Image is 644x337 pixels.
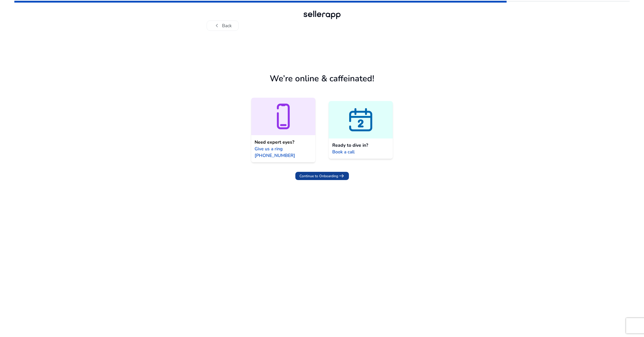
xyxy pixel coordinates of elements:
span: Need expert eyes? [255,139,294,145]
span: Book a call [332,148,355,155]
span: chevron_left [214,22,220,29]
span: Continue to Onboarding [299,173,338,179]
a: Need expert eyes?Give us a ring [PHONE_NUMBER] [251,98,315,162]
button: Continue to Onboardingarrow_right_alt [295,172,349,180]
span: Ready to dive in? [332,142,368,148]
button: chevron_leftBack [207,21,239,31]
span: Give us a ring [PHONE_NUMBER] [255,145,312,159]
h1: We’re online & caffeinated! [270,74,374,84]
span: arrow_right_alt [338,173,345,179]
